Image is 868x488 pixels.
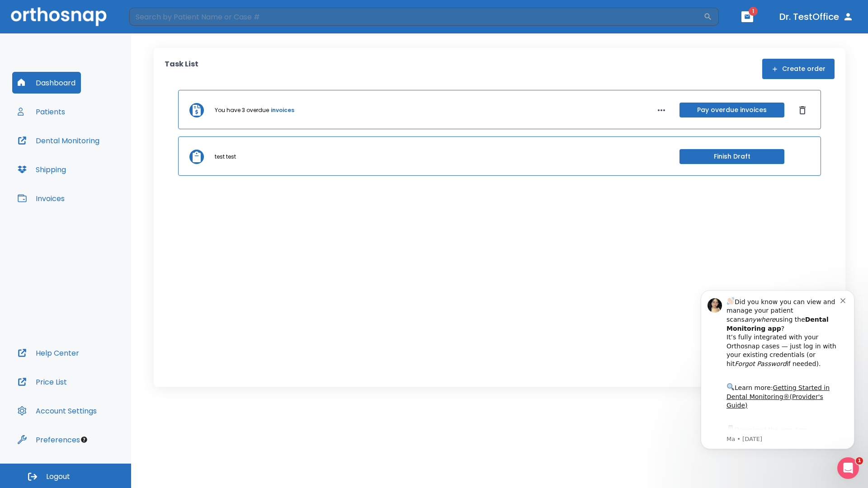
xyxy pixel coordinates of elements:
[39,150,120,166] a: App Store
[12,342,85,364] button: Help Center
[46,472,70,482] span: Logout
[165,59,198,79] p: Task List
[271,106,294,114] a: invoices
[856,457,863,465] span: 1
[39,147,153,193] div: Download the app: | ​ Let us know if you need help getting started!
[215,106,269,114] p: You have 3 overdue
[12,429,85,450] button: Preferences
[12,159,71,180] button: Shipping
[11,7,107,26] img: Orthosnap
[12,72,81,94] button: Dashboard
[679,103,784,117] button: Pay overdue invoices
[795,103,810,117] button: Dismiss
[12,101,71,122] button: Patients
[837,457,859,479] iframe: Intercom live chat
[12,400,102,422] button: Account Settings
[80,436,88,444] div: Tooltip anchor
[776,9,857,25] button: Dr. TestOffice
[679,149,784,164] button: Finish Draft
[762,59,835,79] button: Create order
[153,19,160,27] button: Dismiss notification
[215,153,236,161] p: test test
[749,7,758,16] span: 1
[39,159,153,167] p: Message from Ma, sent 3w ago
[12,371,72,393] button: Price List
[12,130,105,151] button: Dental Monitoring
[12,188,70,209] button: Invoices
[129,8,703,26] input: Search by Patient Name or Case #
[687,277,868,464] iframe: Intercom notifications message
